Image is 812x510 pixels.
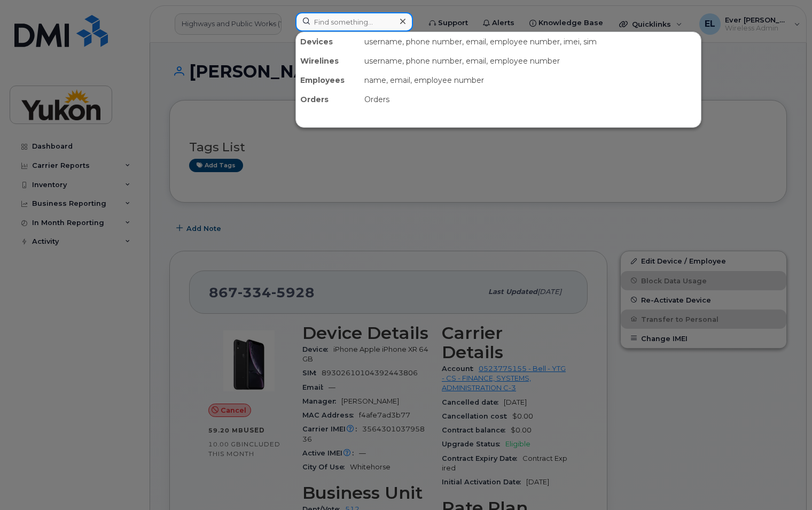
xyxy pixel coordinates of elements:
[360,32,701,51] div: username, phone number, email, employee number, imei, sim
[360,51,701,71] div: username, phone number, email, employee number
[360,71,701,90] div: name, email, employee number
[296,90,360,109] div: Orders
[296,51,360,71] div: Wirelines
[360,90,701,109] div: Orders
[296,32,360,51] div: Devices
[296,71,360,90] div: Employees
